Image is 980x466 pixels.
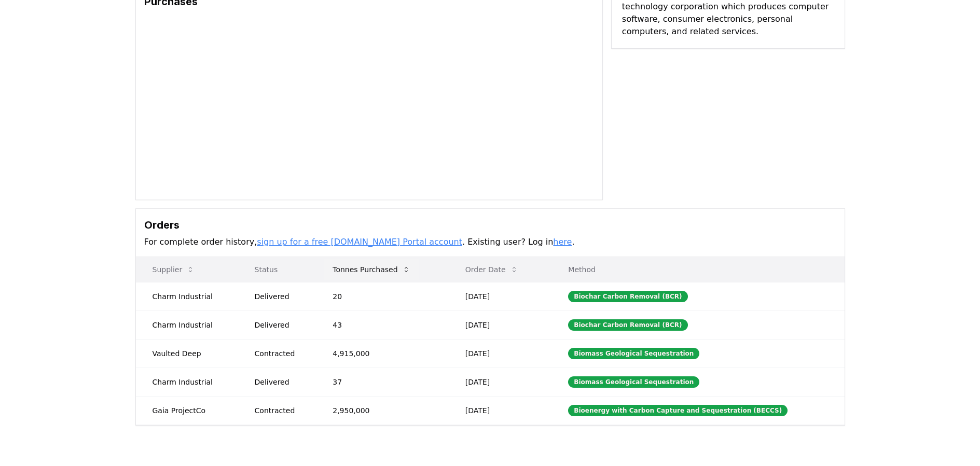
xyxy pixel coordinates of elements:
[316,396,449,425] td: 2,950,000
[449,339,552,368] td: [DATE]
[136,310,238,339] td: Charm Industrial
[255,377,308,387] div: Delivered
[324,259,418,280] button: Tonnes Purchased
[568,376,699,388] div: Biomass Geological Sequestration
[449,396,552,425] td: [DATE]
[316,310,449,339] td: 43
[136,396,238,425] td: Gaia ProjectCo
[457,259,527,280] button: Order Date
[257,237,462,247] a: sign up for a free [DOMAIN_NAME] Portal account
[255,291,308,302] div: Delivered
[316,339,449,368] td: 4,915,000
[568,348,699,359] div: Biomass Geological Sequestration
[136,339,238,368] td: Vaulted Deep
[560,264,836,275] p: Method
[449,310,552,339] td: [DATE]
[136,368,238,396] td: Charm Industrial
[144,217,836,233] h3: Orders
[568,405,788,416] div: Bioenergy with Carbon Capture and Sequestration (BECCS)
[568,291,687,302] div: Biochar Carbon Removal (BCR)
[246,264,308,275] p: Status
[136,282,238,310] td: Charm Industrial
[144,259,203,280] button: Supplier
[449,282,552,310] td: [DATE]
[144,236,836,248] p: For complete order history, . Existing user? Log in .
[568,319,687,331] div: Biochar Carbon Removal (BCR)
[316,282,449,310] td: 20
[316,368,449,396] td: 37
[255,405,308,416] div: Contracted
[255,348,308,359] div: Contracted
[255,320,308,330] div: Delivered
[449,368,552,396] td: [DATE]
[553,237,572,247] a: here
